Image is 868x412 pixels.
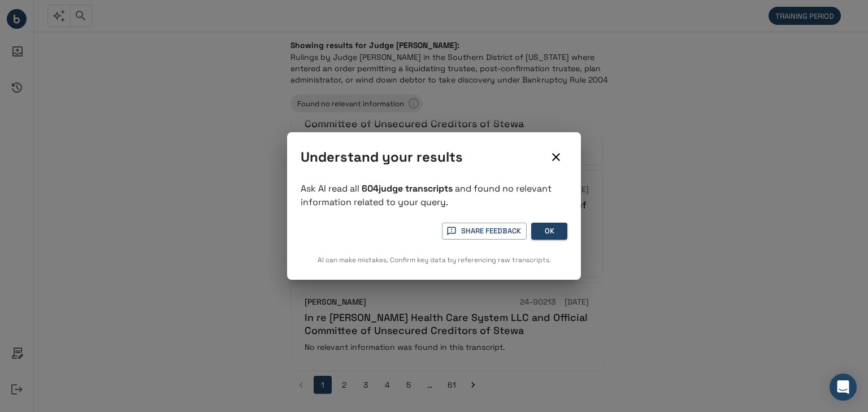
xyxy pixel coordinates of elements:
[318,255,551,264] span: AI can make mistakes. Confirm key data by referencing raw transcripts.
[301,148,545,166] h5: Understand your results
[362,183,453,194] b: 604 judge transcript s
[545,146,567,168] button: close
[531,223,567,240] button: OK
[301,182,567,209] p: Ask AI read all and found no relevant information related to your query.
[830,374,857,401] div: Open Intercom Messenger
[442,223,527,240] a: Share Feedback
